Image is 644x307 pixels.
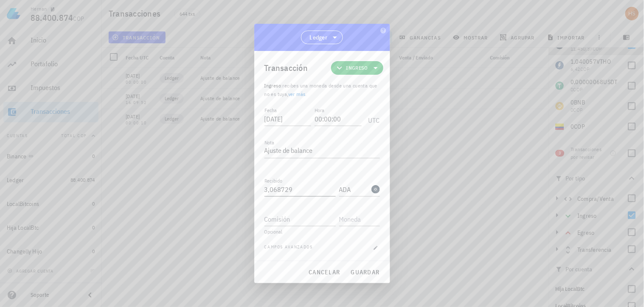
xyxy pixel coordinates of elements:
button: guardar [347,265,383,280]
p: : [264,82,380,99]
input: Moneda [339,183,370,196]
a: ver más [288,91,306,97]
span: Ingreso [264,82,281,89]
div: UTC [365,107,380,128]
input: Moneda [339,212,378,226]
div: Opcional [264,229,380,234]
label: Nota [264,139,274,146]
span: Ledger [310,33,328,42]
span: Ingreso [346,64,368,72]
label: Recibido [264,177,282,184]
div: Transacción [264,61,308,75]
span: Campos avanzados [264,244,313,252]
span: recibes una moneda desde una cuenta que no es tuya, . [264,82,378,97]
span: cancelar [308,268,340,276]
button: cancelar [305,265,343,280]
span: guardar [351,268,380,276]
div: ADA-icon [371,185,380,194]
label: Fecha [264,107,277,113]
label: Hora [315,107,324,113]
